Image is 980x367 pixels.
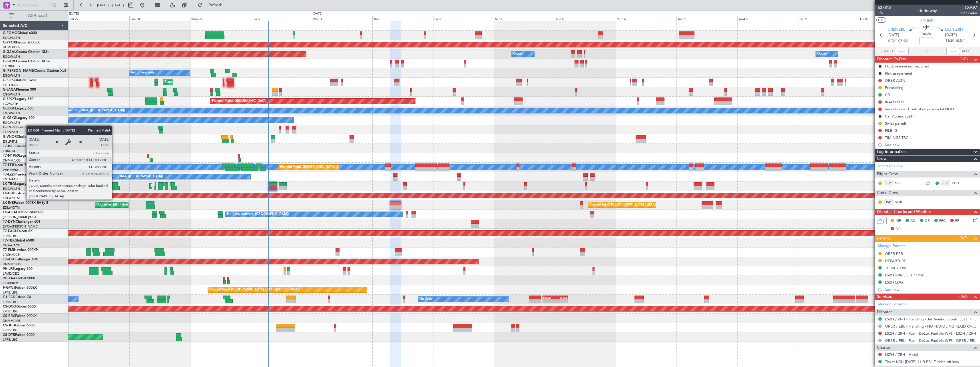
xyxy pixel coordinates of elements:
[251,16,312,21] div: Tue 30
[817,50,827,58] div: Owner
[372,16,433,21] div: Thu 2
[885,128,897,133] div: FILE IG
[3,296,15,299] span: F-HECD
[887,32,899,38] span: [DATE]
[3,286,15,290] span: F-GPNJ
[945,32,957,38] span: [DATE]
[543,300,555,303] div: -
[494,16,555,21] div: Sat 4
[97,3,124,8] span: [DATE] - [DATE]
[3,290,18,295] a: LFPB/LBG
[3,36,20,40] a: EGGW/LTN
[3,97,33,101] a: G-SPCYLegacy 650
[3,31,17,35] span: G-FOMO
[878,11,891,15] span: 1/5
[3,206,20,210] a: EDLW/DTM
[3,41,16,44] span: G-YFOX
[3,31,37,35] a: G-FOMOGlobal 6000
[3,145,15,148] span: T7-BRE
[3,267,14,271] span: 9H-LPZ
[3,220,40,224] a: T7-DYNChallenger 604
[884,142,977,147] div: Add new
[3,182,33,186] a: LX-TROLegacy 650
[877,171,898,177] span: Flight Crew
[885,324,977,329] a: ORER / EBL - Handling - NO HANDLING REQD ORER/EBL
[887,38,897,44] span: ETOT
[313,11,322,16] div: [DATE]
[898,38,907,44] span: 07:00
[195,1,229,10] button: Refresh
[3,309,18,314] a: LFPB/LBG
[895,181,907,186] a: NSS
[209,286,299,294] div: Planned Maint [GEOGRAPHIC_DATA] ([GEOGRAPHIC_DATA])
[959,11,977,15] span: Pref Charter
[3,55,20,59] a: EGGW/LTN
[3,173,15,176] span: T7-LZZI
[3,196,20,200] a: EDLW/DTM
[190,16,251,21] div: Mon 29
[922,31,931,37] span: 04:20
[3,107,15,110] span: G-LEGC
[3,60,50,63] a: G-GARECessna Citation XLS+
[3,111,20,115] a: EGGW/LTN
[129,16,190,21] div: Sun 28
[97,201,148,209] div: Unplanned Maint Roma (Ciampino)
[3,324,15,327] span: CS-JHH
[885,78,905,83] div: ORER ALTN
[3,230,17,233] span: T7-EAGL
[885,99,904,104] div: IRAQ INFO
[3,286,37,290] a: F-GPNJFalcon 900EX
[945,38,954,44] span: 11:20
[3,192,15,195] span: LX-GBH
[3,69,35,73] span: G-[PERSON_NAME]
[151,182,241,190] div: Planned Maint [GEOGRAPHIC_DATA] ([GEOGRAPHIC_DATA])
[918,8,937,14] div: Underway
[956,38,965,44] span: ELDT
[3,50,16,54] span: G-GAAL
[885,317,977,322] a: LSZH / ZRH - Handling - Jet Aviation South LSZH / ZRH
[3,267,33,271] a: 9H-LPZLegacy 500
[3,277,16,280] span: 9H-YAA
[3,300,18,304] a: LFPB/LBG
[3,328,18,332] a: LFPB/LBG
[3,41,40,44] a: G-YFOXFalcon 2000EX
[3,149,16,153] a: LTBA/ISL
[885,251,903,256] div: ORER PPR
[895,226,901,232] span: DP
[878,302,906,307] a: Manage Services
[939,218,946,224] span: FFC
[616,16,676,21] div: Mon 6
[3,201,48,205] a: LX-INBFalcon 900EX EASy II
[3,248,38,252] a: T7-EMIHawker 900XP
[204,3,228,7] span: Refresh
[885,114,914,119] div: Car Access LSZH
[885,359,959,364] a: Ticket KCH [DATE] LHR-EBL Turkish Airlines
[959,56,968,62] span: (1/8)
[17,1,50,9] input: Trip Number
[3,314,15,318] span: CS-RRC
[959,235,968,241] span: (3/5)
[3,64,20,68] a: EGNR/CEG
[227,210,289,219] div: No Crew Antwerp ([GEOGRAPHIC_DATA])
[3,168,20,172] a: VHHH/HKG
[15,14,60,18] span: All Aircraft
[3,187,20,191] a: EGGW/LTN
[885,85,903,90] div: Prebriefing
[131,69,154,77] div: A/C Unavailable
[877,56,906,63] span: Dispatch To-Dos
[3,116,35,120] a: G-KGKGLegacy 600
[3,338,18,342] a: LFPB/LBG
[3,305,16,308] span: CS-DOU
[3,173,34,176] a: T7-LZZIPraetor 600
[910,218,915,224] span: AC
[280,163,370,171] div: Planned Maint [GEOGRAPHIC_DATA] ([GEOGRAPHIC_DATA])
[3,83,18,87] a: EGLF/FAB
[859,16,920,21] div: Fri 10
[884,199,893,205] div: ISP
[885,64,929,69] div: FUEL release not required
[3,234,18,238] a: LFPB/LBG
[212,97,266,105] div: Planned Maint [GEOGRAPHIC_DATA]
[3,211,44,214] a: LX-AOACitation Mustang
[885,121,906,126] div: Swiss permit
[925,218,930,224] span: CR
